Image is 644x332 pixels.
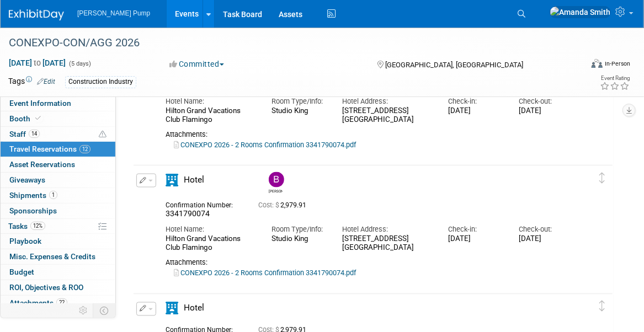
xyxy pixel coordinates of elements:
span: Misc. Expenses & Credits [9,252,95,261]
div: Studio King [272,235,326,244]
span: Shipments [9,191,57,200]
div: Bobby Zitzka [269,188,283,194]
a: Tasks12% [1,219,115,234]
div: [STREET_ADDRESS] [GEOGRAPHIC_DATA] [342,106,432,125]
a: Giveaways [1,173,115,188]
div: Hotel Address: [342,225,432,235]
i: Hotel [166,174,178,186]
a: CONEXPO 2026 - 2 Rooms Confirmation 3341790074.pdf [174,141,356,149]
span: Sponsorships [9,206,57,215]
span: 22 [56,298,67,307]
a: Attachments22 [1,296,115,310]
div: [DATE] [519,235,573,244]
a: Misc. Expenses & Credits [1,249,115,264]
div: [STREET_ADDRESS] [GEOGRAPHIC_DATA] [342,235,432,254]
a: CONEXPO 2026 - 2 Rooms Confirmation 3341790074.pdf [174,269,356,277]
a: Asset Reservations [1,157,115,172]
span: Travel Reservations [9,144,91,153]
div: Attachments: [166,130,573,139]
span: Hotel [184,303,204,313]
i: Click and drag to move item [599,173,605,184]
a: Budget [1,265,115,280]
span: [DATE] [DATE] [8,58,66,68]
div: Hotel Name: [166,225,255,235]
div: Room Type/Info: [272,97,326,106]
div: Event Rating [600,76,630,81]
div: [DATE] [448,235,502,244]
div: CONEXPO-CON/AGG 2026 [5,33,570,53]
div: In-Person [604,60,630,68]
div: Hilton Grand Vacations Club Flamingo [166,235,255,254]
div: [DATE] [448,106,502,116]
a: Edit [37,78,55,85]
a: Shipments1 [1,188,115,203]
div: Bobby Zitzka [266,172,285,194]
span: 1 [49,191,57,199]
span: to [32,58,42,67]
span: Staff [9,130,40,138]
div: Check-out: [519,225,573,235]
div: [DATE] [519,106,573,116]
span: Event Information [9,99,71,108]
span: 14 [29,130,40,138]
span: 12% [30,222,45,230]
div: Hilton Grand Vacations Club Flamingo [166,106,255,125]
i: Booth reservation complete [35,115,41,121]
div: Check-out: [519,97,573,106]
span: Playbook [9,237,41,245]
a: Playbook [1,234,115,249]
div: Event Format [534,57,630,74]
span: Hotel [184,175,204,185]
div: Hotel Name: [166,97,255,106]
div: Confirmation Number: [166,198,242,210]
a: Travel Reservations12 [1,142,115,157]
a: ROI, Objectives & ROO [1,280,115,295]
span: Asset Reservations [9,160,75,169]
td: Tags [8,76,55,88]
button: Committed [166,58,228,69]
td: Personalize Event Tab Strip [74,303,93,318]
span: 12 [79,145,91,153]
span: Attachments [9,298,67,307]
i: Click and drag to move item [599,301,605,312]
div: Check-in: [448,225,502,235]
i: Hotel [166,302,178,315]
a: Sponsorships [1,204,115,218]
span: 3341790074 [166,210,210,218]
div: Studio King [272,106,326,115]
img: Amanda Smith [550,6,611,18]
span: Budget [9,267,34,276]
span: Booth [9,114,43,123]
span: Cost: $ [258,201,280,209]
span: Giveaways [9,175,45,184]
div: Construction Industry [65,76,136,88]
span: [PERSON_NAME] Pump [77,9,150,17]
div: Attachments: [166,259,573,267]
img: Bobby Zitzka [269,172,284,188]
a: Booth [1,111,115,126]
a: Event Information [1,96,115,111]
span: Potential Scheduling Conflict -- at least one attendee is tagged in another overlapping event. [99,130,107,140]
img: Format-Inperson.png [592,59,603,68]
span: ROI, Objectives & ROO [9,283,83,292]
span: (5 days) [68,60,91,67]
span: Tasks [8,222,45,231]
div: Hotel Address: [342,97,432,106]
a: Staff14 [1,127,115,142]
span: 2,979.91 [258,201,311,209]
div: Check-in: [448,97,502,106]
div: Room Type/Info: [272,225,326,235]
img: ExhibitDay [9,9,64,20]
td: Toggle Event Tabs [93,303,116,318]
span: [GEOGRAPHIC_DATA], [GEOGRAPHIC_DATA] [385,61,523,69]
